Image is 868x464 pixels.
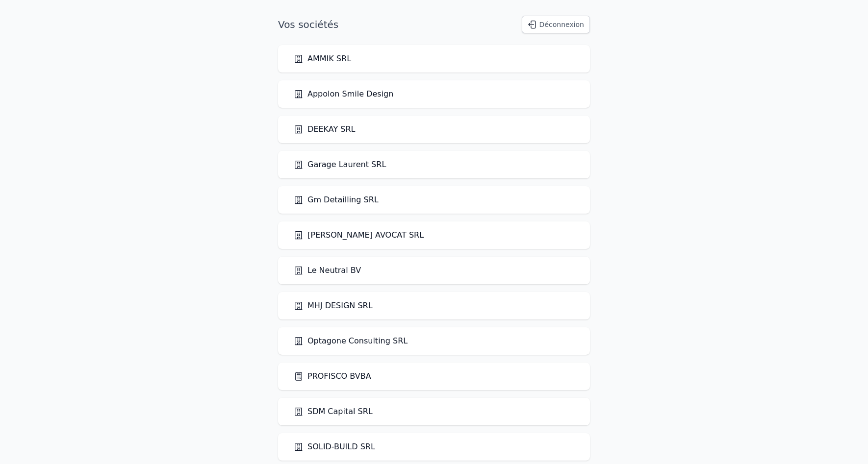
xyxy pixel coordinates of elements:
[294,370,371,382] a: PROFISCO BVBA
[294,229,424,241] a: [PERSON_NAME] AVOCAT SRL
[294,300,373,312] a: MHJ DESIGN SRL
[522,16,590,33] button: Déconnexion
[294,265,361,276] a: Le Neutral BV
[294,88,393,100] a: Appolon Smile Design
[294,53,351,65] a: AMMIK SRL
[294,441,375,453] a: SOLID-BUILD SRL
[294,194,379,206] a: Gm Detailling SRL
[294,159,386,171] a: Garage Laurent SRL
[294,123,356,135] a: DEEKAY SRL
[278,18,338,31] h1: Vos sociétés
[294,406,373,417] a: SDM Capital SRL
[294,335,408,347] a: Optagone Consulting SRL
